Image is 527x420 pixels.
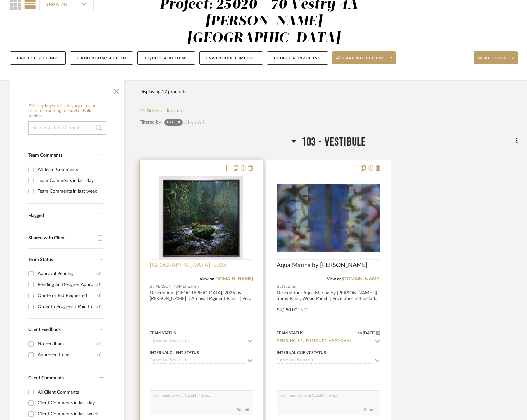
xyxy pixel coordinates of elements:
[28,327,61,332] span: Client Feedback
[147,107,182,115] span: Reorder Rooms
[139,85,186,99] div: Displaying 17 products
[38,186,101,197] div: Team Comments in last week
[277,184,379,252] img: Aqua Marina by Melisa Taylor Metzger
[277,338,372,345] input: Type to Search…
[150,283,154,290] span: By
[199,51,263,65] button: CSV Product Import
[159,176,243,259] img: Silver Falls, 2025
[150,330,176,336] div: Team Status
[362,331,376,335] span: [DATE]
[38,164,101,175] div: All Team Comments
[150,176,253,259] div: 0
[28,376,64,380] span: Client Comments
[38,350,97,360] div: Approved Items
[97,339,101,349] div: (6)
[97,269,101,279] div: (5)
[38,290,97,301] div: Quote or Bid Requested
[28,153,62,158] span: Team Comments
[28,213,94,219] div: Flagged
[214,277,253,281] a: [DOMAIN_NAME]
[38,339,97,349] div: No Feedback
[97,290,101,301] div: (1)
[358,331,362,335] span: on
[332,51,396,64] button: Share with client
[28,121,106,135] input: Search within 17 results
[70,51,133,65] button: + Add Room/Section
[200,277,214,281] span: View on
[139,119,161,126] div: Filtered by
[10,51,66,65] button: Project Settings
[38,387,101,398] div: All Client Comments
[342,277,380,281] a: [DOMAIN_NAME]
[301,135,366,149] span: 103 - Vestibule
[150,262,226,269] span: [GEOGRAPHIC_DATA], 2025
[277,358,372,364] input: Type to Search…
[110,84,123,97] button: Close
[167,120,174,127] div: Art
[281,283,296,290] span: 1st Dibs
[277,350,326,356] div: Internal Client Status
[364,407,377,413] button: Submit
[97,279,101,290] div: (3)
[38,301,97,312] div: Order In Progress / Paid In Full w/ Freight, No Balance due
[38,279,97,290] div: Pending Sr. Designer Approval
[474,51,518,64] button: More tools
[38,175,101,186] div: Team Comments in last day
[28,257,53,262] span: Team Status
[38,398,101,408] div: Client Comments in last day
[38,269,97,279] div: Approval Pending
[28,235,94,241] div: Shared with Client
[237,407,249,413] button: Submit
[28,104,106,119] h6: Filter by keyword, category or name prior to exporting to Excel or Bulk Actions
[38,409,101,419] div: Client Comments in last week
[154,283,200,290] span: [PERSON_NAME] Gallery
[277,330,303,336] div: Team Status
[277,262,367,269] span: Aqua Marina by [PERSON_NAME]
[327,277,342,281] span: View on
[97,350,101,360] div: (1)
[478,56,506,65] span: More tools
[184,118,204,127] button: Clear All
[267,51,328,65] button: Budget & Invoicing
[137,51,195,65] button: + Quick Add Items
[336,56,385,65] span: Share with client
[97,301,101,312] div: (1)
[150,358,245,364] input: Type to Search…
[150,350,199,356] div: Internal Client Status
[150,338,245,345] input: Type to Search…
[139,107,182,115] button: Reorder Rooms
[277,283,281,290] span: By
